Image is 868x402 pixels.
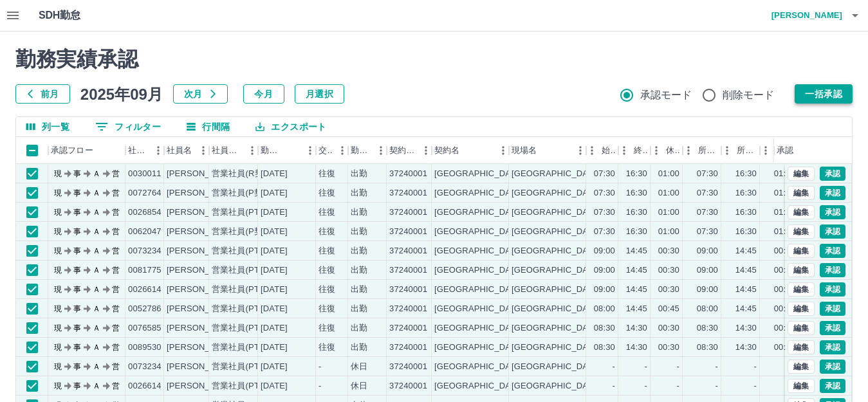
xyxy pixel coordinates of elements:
[737,137,757,164] div: 所定終業
[261,342,288,354] div: [DATE]
[658,226,679,238] div: 01:00
[54,285,62,294] text: 現
[319,284,335,296] div: 往復
[512,187,768,199] div: [GEOGRAPHIC_DATA]立[PERSON_NAME][GEOGRAPHIC_DATA]
[212,380,279,392] div: 営業社員(PT契約)
[261,264,288,277] div: [DATE]
[721,137,760,164] div: 所定終業
[125,137,164,164] div: 社員番号
[85,117,171,136] button: フィルター表示
[698,137,719,164] div: 所定開始
[261,206,288,219] div: [DATE]
[351,168,367,180] div: 出勤
[788,167,815,181] button: 編集
[820,244,845,258] button: 承認
[319,361,321,373] div: -
[389,206,427,219] div: 37240001
[658,245,679,257] div: 00:30
[112,208,120,217] text: 営
[167,168,237,180] div: [PERSON_NAME]
[716,361,718,373] div: -
[735,168,757,180] div: 16:30
[209,137,258,164] div: 社員区分
[73,169,81,178] text: 事
[512,264,768,277] div: [GEOGRAPHIC_DATA]立[PERSON_NAME][GEOGRAPHIC_DATA]
[626,168,647,180] div: 16:30
[434,264,523,277] div: [GEOGRAPHIC_DATA]
[626,284,647,296] div: 14:45
[93,246,100,255] text: Ａ
[261,245,288,257] div: [DATE]
[128,245,162,257] div: 0073234
[774,206,795,219] div: 01:00
[73,304,81,313] text: 事
[723,87,775,103] span: 削除モード
[613,380,615,392] div: -
[820,360,845,374] button: 承認
[677,361,679,373] div: -
[16,117,80,136] button: 列選択
[658,284,679,296] div: 00:30
[788,282,815,297] button: 編集
[788,263,815,277] button: 編集
[512,361,768,373] div: [GEOGRAPHIC_DATA]立[PERSON_NAME][GEOGRAPHIC_DATA]
[167,137,192,164] div: 社員名
[319,245,335,257] div: 往復
[645,361,647,373] div: -
[697,342,718,354] div: 08:30
[594,342,615,354] div: 08:30
[658,342,679,354] div: 00:30
[212,361,279,373] div: 営業社員(PT契約)
[333,141,352,160] button: メニュー
[774,226,795,238] div: 01:00
[774,168,795,180] div: 01:00
[167,245,237,257] div: [PERSON_NAME]
[683,137,721,164] div: 所定開始
[128,342,162,354] div: 0089530
[774,245,795,257] div: 00:30
[93,362,100,371] text: Ａ
[512,245,768,257] div: [GEOGRAPHIC_DATA]立[PERSON_NAME][GEOGRAPHIC_DATA]
[389,342,427,354] div: 37240001
[788,224,815,239] button: 編集
[658,303,679,315] div: 00:45
[261,322,288,334] div: [DATE]
[212,226,274,238] div: 営業社員(P契約)
[93,169,100,178] text: Ａ
[48,137,125,164] div: 承認フロー
[735,284,757,296] div: 14:45
[795,84,853,104] button: 一括承認
[512,342,768,354] div: [GEOGRAPHIC_DATA]立[PERSON_NAME][GEOGRAPHIC_DATA]
[626,226,647,238] div: 16:30
[754,361,757,373] div: -
[774,303,795,315] div: 00:45
[735,303,757,315] div: 14:45
[820,205,845,219] button: 承認
[73,362,81,371] text: 事
[73,285,81,294] text: 事
[434,226,523,238] div: [GEOGRAPHIC_DATA]
[54,266,62,275] text: 現
[586,137,618,164] div: 始業
[735,322,757,334] div: 14:30
[774,342,795,354] div: 00:30
[351,187,367,199] div: 出勤
[348,137,387,164] div: 勤務区分
[371,141,391,160] button: メニュー
[677,380,679,392] div: -
[167,187,237,199] div: [PERSON_NAME]
[735,342,757,354] div: 14:30
[602,137,616,164] div: 始業
[434,380,523,392] div: [GEOGRAPHIC_DATA]
[697,322,718,334] div: 08:30
[777,137,793,164] div: 承認
[658,168,679,180] div: 01:00
[212,264,279,277] div: 営業社員(PT契約)
[261,380,288,392] div: [DATE]
[512,322,768,334] div: [GEOGRAPHIC_DATA]立[PERSON_NAME][GEOGRAPHIC_DATA]
[261,284,288,296] div: [DATE]
[54,208,62,217] text: 現
[295,84,344,104] button: 月選択
[319,264,335,277] div: 往復
[128,303,162,315] div: 0052786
